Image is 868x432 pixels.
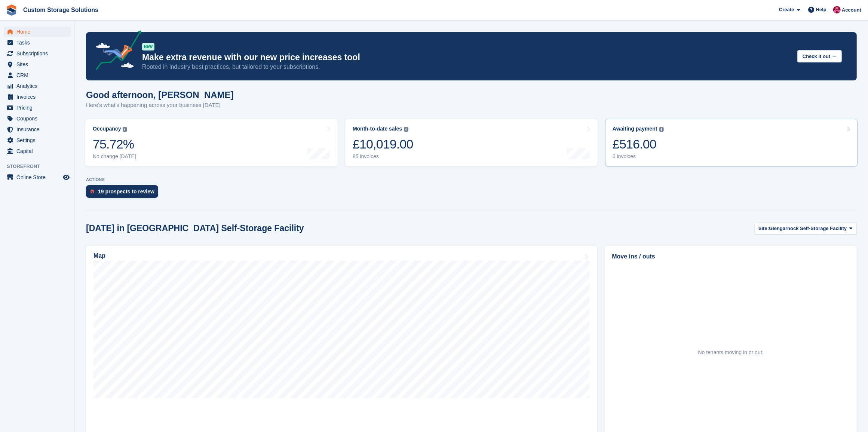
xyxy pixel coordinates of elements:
[4,113,71,124] a: menu
[4,81,71,91] a: menu
[86,101,234,110] p: Here's what's happening across your business [DATE]
[779,6,794,13] span: Create
[86,185,162,202] a: 19 prospects to review
[4,59,71,70] a: menu
[86,223,304,233] h2: [DATE] in [GEOGRAPHIC_DATA] Self-Storage Facility
[98,189,154,194] div: 19 prospects to review
[613,153,664,160] div: 6 invoices
[4,172,71,183] a: menu
[613,126,657,132] div: Awaiting payment
[605,119,858,166] a: Awaiting payment £516.00 6 invoices
[4,102,71,113] a: menu
[62,173,71,182] a: Preview store
[93,153,136,160] div: No change [DATE]
[142,63,791,71] p: Rooted in industry best practices, but tailored to your subscriptions.
[142,52,791,63] p: Make extra revenue with our new price increases tool
[93,137,136,152] div: 75.72%
[86,90,234,100] h1: Good afternoon, [PERSON_NAME]
[698,349,764,356] div: No tenants moving in or out.
[613,137,664,152] div: £516.00
[16,146,61,156] span: Capital
[123,127,127,132] img: icon-info-grey-7440780725fd019a000dd9b08b2336e03edf1995a4989e88bcd33f0948082b44.svg
[93,252,105,259] h2: Map
[16,70,61,80] span: CRM
[659,127,664,132] img: icon-info-grey-7440780725fd019a000dd9b08b2336e03edf1995a4989e88bcd33f0948082b44.svg
[142,43,154,50] div: NEW
[4,135,71,145] a: menu
[16,27,61,37] span: Home
[353,153,413,160] div: 85 invoices
[16,59,61,70] span: Sites
[16,92,61,102] span: Invoices
[16,81,61,91] span: Analytics
[353,137,413,152] div: £10,019.00
[842,6,861,14] span: Account
[353,126,402,132] div: Month-to-date sales
[16,172,61,183] span: Online Store
[16,113,61,124] span: Coupons
[16,124,61,135] span: Insurance
[4,146,71,156] a: menu
[833,6,841,13] img: Jack Alexander
[816,6,826,13] span: Help
[345,119,598,166] a: Month-to-date sales £10,019.00 85 invoices
[754,222,857,235] button: Site: Glengarnock Self-Storage Facility
[612,252,850,261] h2: Move ins / outs
[16,135,61,145] span: Settings
[797,50,842,62] button: Check it out →
[6,4,17,16] img: stora-icon-8386f47178a22dfd0bd8f6a31ec36ba5ce8667c1dd55bd0f319d3a0aa187defe.svg
[758,225,769,232] span: Site:
[16,37,61,48] span: Tasks
[4,48,71,59] a: menu
[4,70,71,80] a: menu
[89,30,142,73] img: price-adjustments-announcement-icon-8257ccfd72463d97f412b2fc003d46551f7dbcb40ab6d574587a9cd5c0d94...
[16,102,61,113] span: Pricing
[93,126,121,132] div: Occupancy
[4,124,71,135] a: menu
[769,225,847,232] span: Glengarnock Self-Storage Facility
[16,48,61,59] span: Subscriptions
[4,27,71,37] a: menu
[404,127,408,132] img: icon-info-grey-7440780725fd019a000dd9b08b2336e03edf1995a4989e88bcd33f0948082b44.svg
[20,4,101,16] a: Custom Storage Solutions
[91,189,94,194] img: prospect-51fa495bee0391a8d652442698ab0144808aea92771e9ea1ae160a38d050c398.svg
[7,163,74,170] span: Storefront
[86,177,857,182] p: ACTIONS
[4,37,71,48] a: menu
[85,119,338,166] a: Occupancy 75.72% No change [DATE]
[4,92,71,102] a: menu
